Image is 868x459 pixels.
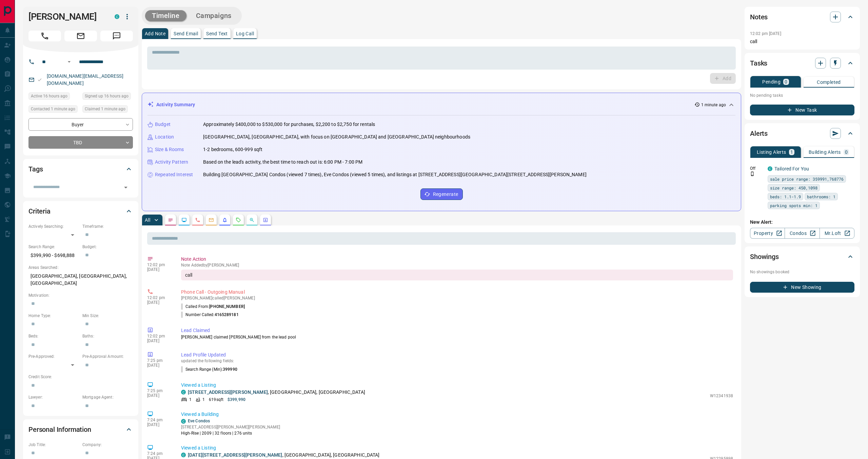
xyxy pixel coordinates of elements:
[710,393,733,399] p: W12341938
[770,202,817,209] span: parking spots min: 1
[28,264,133,271] p: Areas Searched:
[181,312,239,318] p: Number Called:
[28,313,79,319] p: Home Type:
[181,359,733,363] p: updated the following fields:
[147,388,171,393] p: 7:25 pm
[115,14,119,19] div: condos.ca
[263,217,268,223] svg: Agent Actions
[147,338,171,343] p: [DATE]
[189,397,192,403] p: 1
[762,79,781,84] p: Pending
[188,419,210,423] a: Eve Condos
[785,79,787,84] p: 0
[28,164,43,175] h2: Tags
[770,184,817,191] span: size range: 450,1098
[209,217,214,223] svg: Emails
[155,133,174,141] p: Location
[203,171,587,178] p: Building [GEOGRAPHIC_DATA] Condos (viewed 7 times), Eve Condos (viewed 5 times), and listings at ...
[82,223,133,229] p: Timeframe:
[28,92,79,102] div: Thu Sep 11 2025
[181,289,733,296] p: Phone Call - Outgoing Manual
[181,270,733,280] div: call
[145,10,186,21] button: Timeline
[750,128,768,139] h2: Alerts
[28,136,133,149] div: TBD
[147,358,171,363] p: 7:25 pm
[750,171,755,176] svg: Push Notification Only
[28,442,79,448] p: Job Title:
[28,292,133,298] p: Motivation:
[845,150,848,154] p: 0
[121,183,131,192] button: Open
[223,367,237,372] span: 399990
[28,223,79,229] p: Actively Searching:
[28,118,133,131] div: Buyer
[82,92,133,102] div: Thu Sep 11 2025
[28,31,61,41] span: Call
[145,31,165,36] p: Add Note
[701,102,726,108] p: 1 minute ago
[145,218,150,222] p: All
[181,366,237,372] p: Search Range (Min) :
[750,228,785,239] a: Property
[28,374,133,380] p: Credit Score:
[174,31,198,36] p: Send Email
[147,295,171,300] p: 12:02 pm
[750,105,854,115] button: New Task
[188,389,268,395] a: [STREET_ADDRESS][PERSON_NAME]
[750,58,767,69] h2: Tasks
[82,105,133,115] div: Fri Sep 12 2025
[147,98,735,111] div: Activity Summary1 minute ago
[147,393,171,398] p: [DATE]
[750,55,854,71] div: Tasks
[750,31,781,36] p: 12:02 pm [DATE]
[64,31,97,41] span: Email
[181,217,187,223] svg: Lead Browsing Activity
[155,146,184,153] p: Size & Rooms
[28,394,79,400] p: Lawyer:
[189,10,238,21] button: Campaigns
[82,353,133,360] p: Pre-Approval Amount:
[181,263,733,268] p: Note Added by [PERSON_NAME]
[807,193,835,200] span: bathrooms: 1
[168,217,173,223] svg: Notes
[37,77,42,82] svg: Email Valid
[181,419,186,424] div: condos.ca
[147,422,171,427] p: [DATE]
[147,262,171,267] p: 12:02 pm
[785,228,820,239] a: Condos
[181,424,280,430] p: [STREET_ADDRESS][PERSON_NAME][PERSON_NAME]
[181,411,733,418] p: Viewed a Building
[750,125,854,142] div: Alerts
[31,106,75,112] span: Contacted 1 minute ago
[82,394,133,400] p: Mortgage Agent:
[28,424,91,435] h2: Personal Information
[155,121,171,128] p: Budget
[28,250,79,261] p: $399,990 - $698,888
[750,38,854,45] p: call
[181,430,280,436] p: High-Rise | 2009 | 32 floors | 276 units
[750,12,768,22] h2: Notes
[28,421,133,438] div: Personal Information
[203,121,375,128] p: Approximately $400,000 to $530,000 for purchases, $2,200 to $2,750 for rentals
[750,219,854,226] p: New Alert:
[420,188,463,200] button: Regenerate
[85,93,129,99] span: Signed up 16 hours ago
[28,161,133,177] div: Tags
[82,313,133,319] p: Min Size:
[768,166,772,171] div: condos.ca
[790,150,793,154] p: 1
[155,171,193,178] p: Repeated Interest
[770,176,844,182] span: sale price range: 359991,768776
[209,397,223,403] p: 619 sqft
[222,217,228,223] svg: Listing Alerts
[181,256,733,263] p: Note Action
[206,31,228,36] p: Send Text
[236,31,254,36] p: Log Call
[181,444,733,452] p: Viewed a Listing
[188,389,365,396] p: , [GEOGRAPHIC_DATA], [GEOGRAPHIC_DATA]
[28,11,104,22] h1: [PERSON_NAME]
[757,150,786,154] p: Listing Alerts
[82,442,133,448] p: Company:
[147,451,171,456] p: 7:24 pm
